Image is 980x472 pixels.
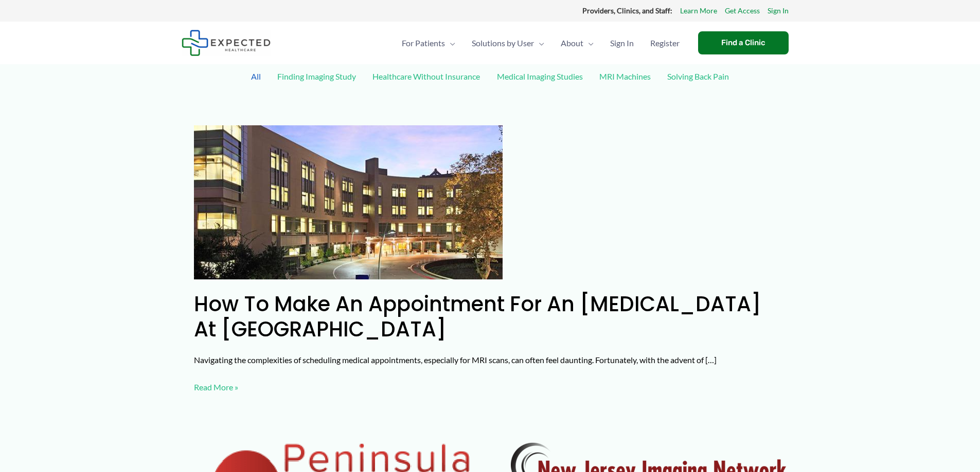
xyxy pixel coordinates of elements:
[402,25,445,61] span: For Patients
[725,4,760,17] a: Get Access
[642,25,688,61] a: Register
[194,290,761,344] a: How to Make an Appointment for an [MEDICAL_DATA] at [GEOGRAPHIC_DATA]
[194,352,787,368] p: Navigating the complexities of scheduling medical appointments, especially for MRI scans, can oft...
[511,459,787,468] a: Read: New Jersey Imaging Network
[182,64,799,113] div: Post Filters
[662,67,734,85] a: Solving Back Pain
[194,125,503,279] img: How to Make an Appointment for an MRI at Camino Real
[445,25,455,61] span: Menu Toggle
[246,67,266,85] a: All
[194,380,238,395] a: Read More »
[553,25,602,61] a: AboutMenu Toggle
[492,67,588,85] a: Medical Imaging Studies
[472,25,534,61] span: Solutions by User
[561,25,583,61] span: About
[367,67,485,85] a: Healthcare Without Insurance
[583,25,594,61] span: Menu Toggle
[182,30,271,56] img: Expected Healthcare Logo - side, dark font, small
[272,67,361,85] a: Finding Imaging Study
[610,25,634,61] span: Sign In
[582,6,672,15] strong: Providers, Clinics, and Staff:
[650,25,680,61] span: Register
[464,25,553,61] a: Solutions by UserMenu Toggle
[602,25,642,61] a: Sign In
[534,25,544,61] span: Menu Toggle
[768,4,789,17] a: Sign In
[194,196,503,206] a: Read: How to Make an Appointment for an MRI at Camino Real
[594,67,656,85] a: MRI Machines
[680,4,717,17] a: Learn More
[698,31,789,54] a: Find a Clinic
[394,25,688,61] nav: Primary Site Navigation
[394,25,464,61] a: For PatientsMenu Toggle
